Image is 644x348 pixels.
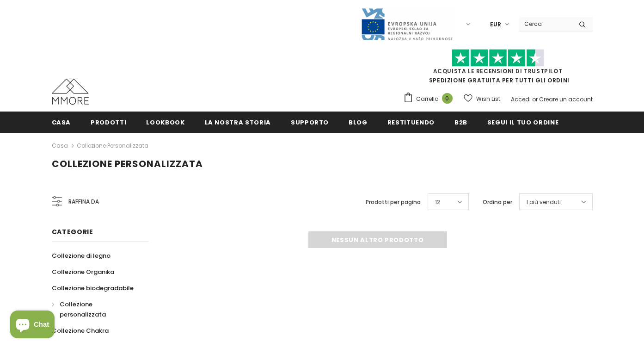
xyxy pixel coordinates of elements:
a: Casa [52,140,68,151]
a: Javni Razpis [361,20,453,28]
img: Javni Razpis [361,7,453,41]
a: Collezione Chakra [52,323,109,339]
span: SPEDIZIONE GRATUITA PER TUTTI GLI ORDINI [403,53,593,84]
span: Blog [349,118,368,127]
label: Ordina per [483,198,512,207]
a: Blog [349,112,368,132]
img: Fidati di Pilot Stars [452,49,544,67]
a: B2B [454,112,467,132]
span: or [532,95,538,103]
span: Casa [52,118,71,127]
span: Restituendo [387,118,435,127]
a: Collezione di legno [52,248,110,264]
a: Collezione Organika [52,264,114,280]
a: Collezione biodegradabile [52,280,134,296]
span: Collezione biodegradabile [52,284,134,292]
a: Prodotti [91,112,126,132]
span: supporto [291,118,329,127]
a: Creare un account [539,95,593,103]
span: Lookbook [146,118,184,127]
span: Categorie [52,227,93,236]
span: Carrello [416,94,438,104]
span: EUR [490,20,501,29]
a: Casa [52,112,71,132]
a: Collezione personalizzata [77,142,148,149]
a: supporto [291,112,329,132]
a: Lookbook [146,112,184,132]
span: 12 [435,198,440,207]
span: Wish List [476,94,500,104]
span: La nostra storia [205,118,271,127]
inbox-online-store-chat: Shopify online store chat [7,311,57,341]
span: Collezione personalizzata [60,300,106,319]
img: Casi MMORE [52,79,89,105]
input: Search Site [519,17,572,31]
span: Collezione Chakra [52,326,109,335]
span: I più venduti [527,198,561,207]
label: Prodotti per pagina [366,198,421,207]
span: Segui il tuo ordine [487,118,558,127]
span: 0 [442,93,453,104]
span: B2B [454,118,467,127]
span: Collezione personalizzata [52,157,203,170]
a: Accedi [511,95,531,103]
a: Carrello 0 [403,92,457,106]
a: Wish List [464,91,500,107]
a: Segui il tuo ordine [487,112,558,132]
a: Restituendo [387,112,435,132]
a: La nostra storia [205,112,271,132]
a: Acquista le recensioni di TrustPilot [433,67,563,75]
span: Raffina da [68,197,99,207]
span: Collezione Organika [52,267,114,276]
span: Collezione di legno [52,251,110,260]
span: Prodotti [91,118,126,127]
a: Collezione personalizzata [52,296,139,323]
